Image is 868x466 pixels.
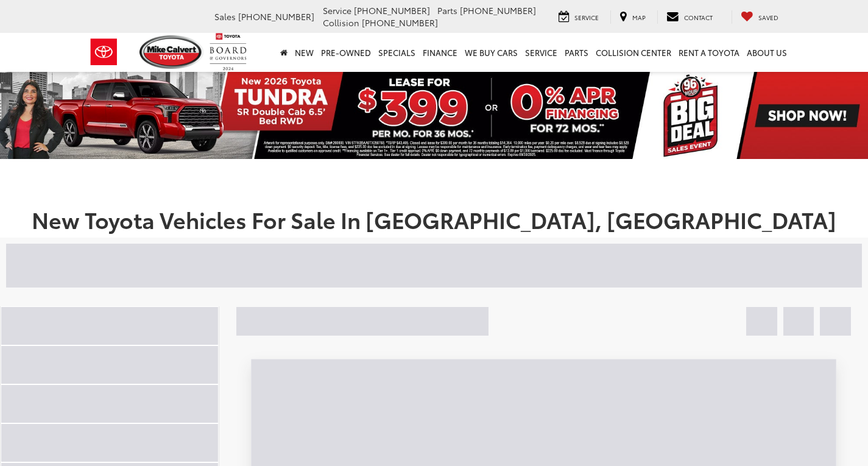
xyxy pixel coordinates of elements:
[437,4,457,16] span: Parts
[323,16,359,29] span: Collision
[460,4,536,16] span: [PHONE_NUMBER]
[323,4,351,16] span: Service
[139,35,204,69] img: Mike Calvert Toyota
[214,10,236,23] span: Sales
[758,13,778,22] span: Saved
[732,10,788,24] a: My Saved Vehicles
[549,10,608,24] a: Service
[743,33,791,72] a: About Us
[675,33,743,72] a: Rent a Toyota
[632,13,646,22] span: Map
[684,13,713,22] span: Contact
[375,33,419,72] a: Specials
[354,4,430,16] span: [PHONE_NUMBER]
[291,33,317,72] a: New
[362,16,438,29] span: [PHONE_NUMBER]
[657,10,722,24] a: Contact
[81,32,127,72] img: Toyota
[610,10,655,24] a: Map
[561,33,592,72] a: Parts
[419,33,461,72] a: Finance
[592,33,675,72] a: Collision Center
[574,13,599,22] span: Service
[317,33,375,72] a: Pre-Owned
[277,33,291,72] a: Home
[238,10,314,23] span: [PHONE_NUMBER]
[461,33,521,72] a: WE BUY CARS
[521,33,561,72] a: Service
